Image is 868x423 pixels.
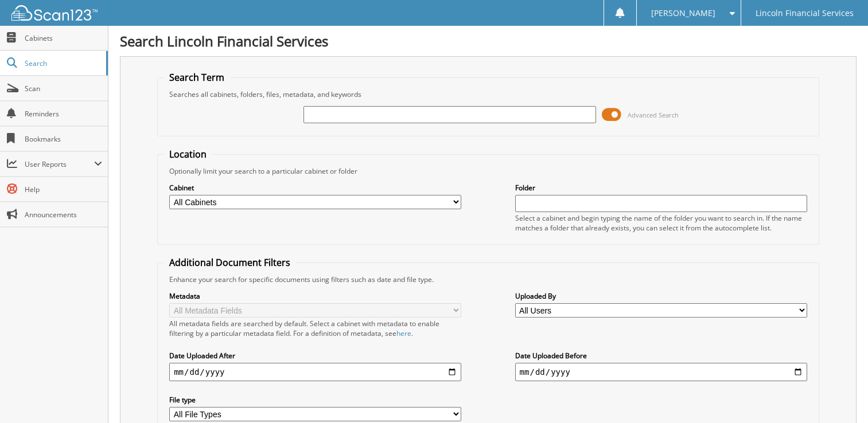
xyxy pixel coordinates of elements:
[164,148,212,160] legend: Location
[25,185,102,194] span: Help
[25,109,102,119] span: Reminders
[169,395,461,405] label: File type
[164,166,813,176] div: Optionally limit your search to a particular cabinet or folder
[515,183,807,193] label: Folder
[25,58,100,68] span: Search
[164,256,296,269] legend: Additional Document Filters
[25,33,102,43] span: Cabinets
[164,89,813,99] div: Searches all cabinets, folders, files, metadata, and keywords
[515,213,807,233] div: Select a cabinet and begin typing the name of the folder you want to search in. If the name match...
[25,84,102,93] span: Scan
[396,328,411,338] a: here
[164,71,230,84] legend: Search Term
[628,111,679,119] span: Advanced Search
[169,319,461,338] div: All metadata fields are searched by default. Select a cabinet with metadata to enable filtering b...
[756,10,854,17] span: Lincoln Financial Services
[169,183,461,193] label: Cabinet
[651,10,715,17] span: [PERSON_NAME]
[25,159,94,169] span: User Reports
[169,291,461,301] label: Metadata
[515,363,807,381] input: end
[164,275,813,284] div: Enhance your search for specific documents using filters such as date and file type.
[169,351,461,361] label: Date Uploaded After
[515,291,807,301] label: Uploaded By
[515,351,807,361] label: Date Uploaded Before
[11,5,98,21] img: scan123-logo-white.svg
[169,363,461,381] input: start
[120,32,857,50] h1: Search Lincoln Financial Services
[811,368,868,423] iframe: Chat Widget
[25,134,102,144] span: Bookmarks
[25,210,102,220] span: Announcements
